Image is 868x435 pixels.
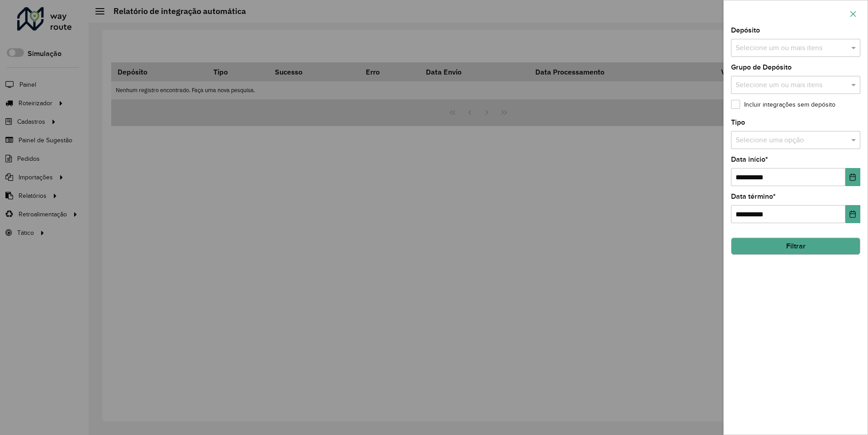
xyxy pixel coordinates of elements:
[845,205,860,223] button: Choose Date
[731,117,745,128] label: Tipo
[731,100,835,109] label: Incluir integrações sem depósito
[845,168,860,186] button: Choose Date
[731,62,792,73] label: Grupo de Depósito
[731,154,768,165] label: Data início
[731,25,760,36] label: Depósito
[731,238,860,255] button: Filtrar
[731,191,776,202] label: Data término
